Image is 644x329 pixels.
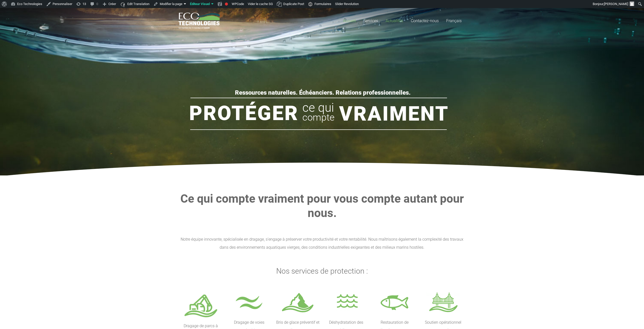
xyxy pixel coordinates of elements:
[407,8,442,33] a: Contactez-nous
[335,2,359,6] span: Slider Revolution
[179,13,220,29] a: logo_EcoTech_ASDR_RGB
[360,8,382,33] a: Services
[120,1,126,9] img: icon16.svg
[339,8,360,33] a: Accueil
[411,18,439,23] span: Contactez-nous
[604,2,628,6] span: [PERSON_NAME]
[8,163,636,176] img: hero-crescent.png
[339,101,449,126] rs-layer: Vraiment
[235,90,411,95] rs-layer: Ressources naturelles. Échéanciers. Relations professionnelles.
[446,18,462,23] span: Français
[179,235,465,251] div: Notre équipe innovante, spécialisée en dragage, s’engage à préserver votre productivité et votre ...
[386,18,403,23] span: Actualités
[302,110,335,125] rs-layer: compte
[302,100,334,115] rs-layer: ce qui
[179,267,465,276] h3: Nos services de protection :
[343,18,356,23] span: Accueil
[180,192,464,220] strong: Ce qui compte vraiment pour vous compte autant pour nous.
[225,3,228,6] div: À améliorer
[364,18,378,23] span: Services
[442,8,465,33] a: Français
[382,8,407,33] a: Actualités
[189,101,299,126] rs-layer: Protéger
